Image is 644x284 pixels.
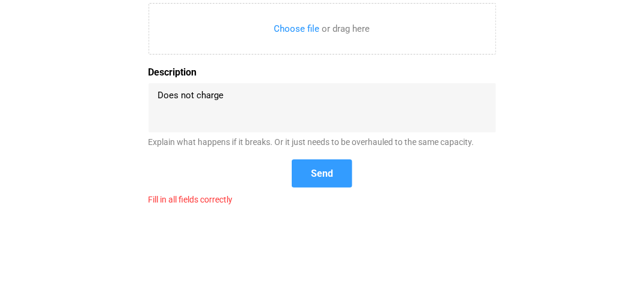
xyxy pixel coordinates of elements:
[311,167,333,180] span: Send
[149,195,496,205] div: Fill in all fields correctly
[149,67,496,78] label: Description
[158,90,486,126] textarea: Does not charge
[149,137,496,147] div: Explain what happens if it breaks. Or it just needs to be overhauled to the same capacity.
[292,159,352,188] button: Send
